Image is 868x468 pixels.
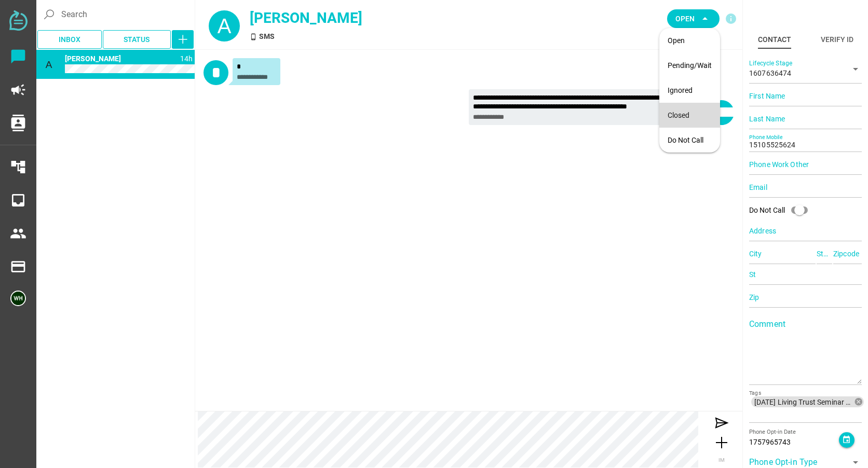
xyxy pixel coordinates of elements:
[10,81,26,98] i: campaign
[749,86,862,106] input: First Name
[749,154,862,175] input: Phone Work Other
[821,33,853,46] div: Verify ID
[218,15,232,37] span: A
[46,59,52,70] span: A
[668,86,712,95] div: Ignored
[250,31,513,42] div: SMS
[10,291,26,306] img: 5edff51079ed9903661a2266-30.png
[749,68,791,78] span: 1607636474
[10,225,26,242] i: people
[725,12,737,25] i: info
[10,192,26,209] i: inbox
[749,200,814,221] div: Do Not Call
[749,409,862,422] input: [DATE] Living Trust Seminar 1 seat reminder.csvTags
[668,111,712,120] div: Closed
[833,243,862,264] input: Zipcode
[749,264,862,285] input: St
[749,131,862,152] input: Phone Mobile
[59,33,80,46] span: Inbox
[849,63,862,75] i: arrow_drop_down
[749,287,862,308] input: Zip
[749,323,862,384] textarea: Comment
[10,258,26,275] i: payment
[699,12,711,25] i: arrow_drop_down
[180,54,193,63] span: 1757985954
[54,69,62,77] i: SMS
[754,397,853,407] span: [DATE] Living Trust Seminar 1 seat reminder.csv
[103,30,171,49] button: Status
[10,48,26,65] i: chat_bubble
[250,7,513,29] div: [PERSON_NAME]
[749,243,816,264] input: City
[675,12,695,25] span: Open
[668,36,712,45] div: Open
[749,205,785,216] div: Do Not Call
[749,428,839,437] div: Phone Opt-in Date
[10,159,26,175] i: account_tree
[124,33,150,46] span: Status
[9,10,28,31] img: svg+xml;base64,PD94bWwgdmVyc2lvbj0iMS4wIiBlbmNvZGluZz0iVVRGLTgiPz4KPHN2ZyB2ZXJzaW9uPSIxLjEiIHZpZX...
[854,397,863,407] i: cancel
[668,61,712,70] div: Pending/Wait
[817,243,832,264] input: State
[842,435,851,444] i: event
[37,30,102,49] button: Inbox
[667,9,720,28] button: Open
[668,136,712,145] div: Do Not Call
[749,221,862,241] input: Address
[749,437,839,448] div: 1757965743
[718,457,725,463] span: IM
[250,33,257,40] i: SMS
[749,177,862,198] input: Email
[65,54,121,63] span: 15105525624
[758,33,791,46] div: Contact
[10,115,26,131] i: contacts
[749,108,862,129] input: Last Name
